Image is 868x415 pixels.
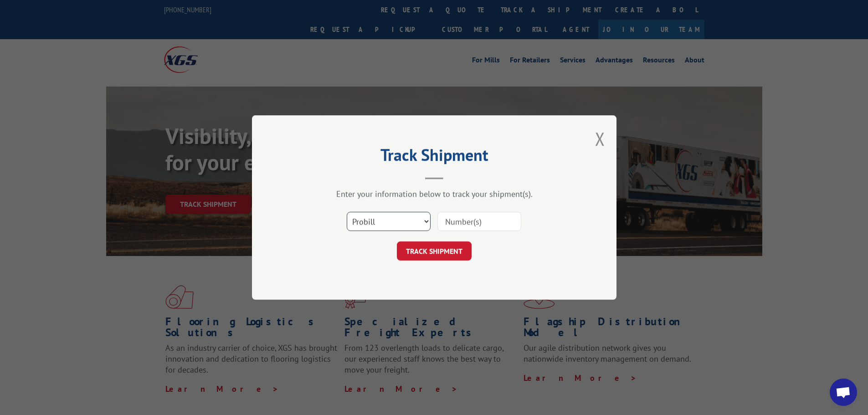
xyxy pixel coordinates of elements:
div: Enter your information below to track your shipment(s). [298,189,571,199]
button: TRACK SHIPMENT [397,241,472,261]
input: Number(s) [437,212,521,231]
button: Close modal [595,127,605,151]
h2: Track Shipment [298,149,571,166]
div: Open chat [830,379,857,406]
